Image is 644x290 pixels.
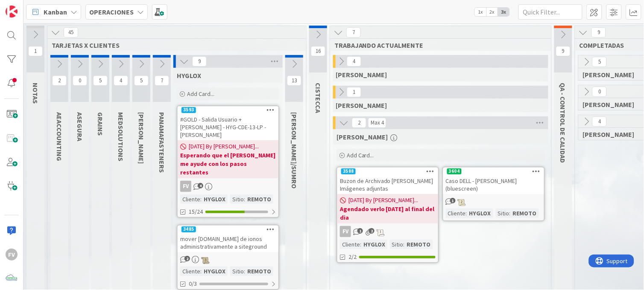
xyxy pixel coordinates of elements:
[245,194,273,204] div: REMOTO
[337,168,438,175] div: 3588
[314,83,322,113] span: CISTECCA
[181,226,196,232] div: 3485
[340,226,351,237] div: FV
[89,8,134,16] b: OPERACIONES
[559,83,568,163] span: QA - CONTROL DE CALIDAD
[404,240,405,249] span: :
[177,105,279,218] a: 3593#GOLD - Salida Usuario + [PERSON_NAME] - HYG-CDE-13-LP - [PERSON_NAME][DATE] By [PERSON_NAME]...
[360,240,361,249] span: :
[178,233,278,252] div: mover [DOMAIN_NAME] de ionos administrativamente a siteground
[443,175,544,194] div: Caso DELL - [PERSON_NAME] (bluescreen)
[200,194,202,204] span: :
[348,196,419,205] span: [DATE] By [PERSON_NAME]...
[93,75,108,86] span: 5
[180,267,200,276] div: Cliente
[244,194,245,204] span: :
[178,106,278,114] div: 3593
[180,181,191,192] div: FV
[290,112,299,188] span: IVOR/SUMRO
[337,133,388,141] span: FERNANDO
[592,87,607,97] span: 0
[178,106,278,140] div: 3593#GOLD - Salida Usuario + [PERSON_NAME] - HYG-CDE-13-LP - [PERSON_NAME]
[346,27,361,38] span: 7
[230,194,244,204] div: Sitio
[158,112,166,173] span: PANAMAFASTENERS
[341,168,356,174] div: 3588
[347,87,361,97] span: 1
[52,41,296,49] span: TARJETAS X CLIENTES
[189,207,203,216] span: 15/24
[178,181,278,192] div: FV
[189,142,259,151] span: [DATE] By [PERSON_NAME]...
[117,112,125,161] span: MEDSOLUTIONS
[287,75,302,86] span: 13
[178,226,278,233] div: 3485
[518,4,583,20] input: Quick Filter...
[336,70,387,79] span: GABRIEL
[496,209,509,218] div: Sitio
[337,175,438,194] div: Buzon de Archivado [PERSON_NAME] Imágenes adjuntas
[509,209,511,218] span: :
[352,118,366,128] span: 2
[44,7,67,17] span: Kanban
[592,116,607,127] span: 4
[55,112,64,161] span: AEACCOUNTING
[511,209,539,218] div: REMOTO
[96,112,105,136] span: GRAINS
[31,83,40,104] span: NOTAS
[447,168,462,174] div: 3604
[337,226,438,237] div: FV
[177,225,279,290] a: 3485mover [DOMAIN_NAME] de ionos administrativamente a sitegroundCliente:HYGLOXSitio:REMOTO0/3
[337,168,438,194] div: 3588Buzon de Archivado [PERSON_NAME] Imágenes adjuntas
[311,46,325,56] span: 16
[361,240,387,249] div: HYGLOX
[184,256,190,261] span: 2
[245,267,273,276] div: REMOTO
[340,205,436,222] b: Agendado verlo [DATE] al final del dia
[178,226,278,252] div: 3485mover [DOMAIN_NAME] de ionos administrativamente a siteground
[443,168,544,175] div: 3604
[189,279,197,288] span: 0/3
[336,101,387,110] span: NAVIL
[334,41,541,49] span: TRABAJANDO ACTUALMENTE
[442,167,545,221] a: 3604Caso DELL - [PERSON_NAME] (bluescreen)Cliente:HYGLOXSitio:REMOTO
[180,151,276,177] b: Esperando que el [PERSON_NAME] me ayude con los pasos restantes
[230,267,244,276] div: Sitio
[6,273,18,284] img: avatar
[202,194,228,204] div: HYGLOX
[591,27,606,38] span: 9
[18,1,39,12] span: Support
[155,75,169,86] span: 7
[340,240,360,249] div: Cliente
[371,121,384,125] div: Max 4
[202,267,228,276] div: HYGLOX
[64,27,78,38] span: 45
[498,8,509,16] span: 3x
[73,75,87,86] span: 0
[450,198,456,203] span: 1
[369,228,375,234] span: 2
[6,6,18,17] img: Visit kanbanzone.com
[200,267,202,276] span: :
[192,56,207,67] span: 9
[76,112,84,141] span: ASEGURA
[177,71,201,80] span: HYGLOX
[178,114,278,140] div: #GOLD - Salida Usuario + [PERSON_NAME] - HYG-CDE-13-LP - [PERSON_NAME]
[114,75,128,86] span: 4
[357,228,363,234] span: 1
[390,240,404,249] div: Sitio
[486,8,498,16] span: 2x
[181,107,196,113] div: 3593
[347,56,361,67] span: 4
[467,209,493,218] div: HYGLOX
[466,209,467,218] span: :
[556,46,571,56] span: 9
[244,267,245,276] span: :
[6,249,18,261] div: FV
[592,57,607,67] span: 5
[446,209,466,218] div: Cliente
[348,252,357,261] span: 2/2
[405,240,433,249] div: REMOTO
[187,90,214,98] span: Add Card...
[475,8,486,16] span: 1x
